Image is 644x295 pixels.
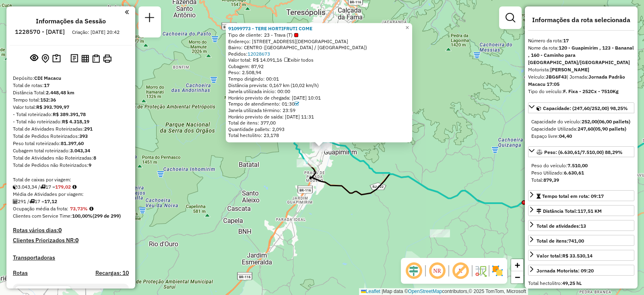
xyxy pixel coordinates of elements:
strong: 120 - Guapimirim , 123 - Bananal , 160 - Caminho para [GEOGRAPHIC_DATA]/[GEOGRAPHIC_DATA] [528,45,634,65]
div: Peso: (6.630,61/7.510,00) 88,29% [528,159,634,187]
h4: Transportadoras [13,254,129,261]
strong: (299 de 299) [93,213,121,219]
strong: R$ 389.391,78 [53,111,86,117]
strong: R$ 393.709,97 [36,104,69,110]
span: Ocupação média da frota: [13,206,68,212]
strong: 7.510,00 [568,162,588,168]
div: Valor total: R$ 14.091,16 [228,57,410,63]
div: Tipo do veículo: [528,88,634,95]
div: Depósito: [13,75,129,82]
strong: 393 [79,133,88,139]
div: Peso: 2.508,94 [228,70,410,76]
div: Janela utilizada início: 00:00 [228,88,410,95]
img: Fluxo de ruas [474,264,487,277]
span: × [405,24,409,31]
span: | [382,289,383,294]
div: Capacidade: (247,60/252,00) 98,25% [528,115,634,143]
a: Nova sessão e pesquisa [142,10,158,28]
div: Total de rotas: [13,82,129,89]
div: Média de Atividades por viagem: [13,191,129,198]
a: OpenStreetMap [408,289,442,294]
span: Peso do veículo: [531,162,588,168]
strong: 0 [75,237,78,244]
span: Peso: (6.630,61/7.510,00) 88,29% [544,149,623,155]
i: Total de Atividades [13,199,18,204]
a: 12028673 [248,51,270,57]
div: Pedidos: [228,51,410,57]
span: Clientes com Service Time: [13,213,72,219]
strong: (06,00 pallets) [597,118,630,125]
button: Logs desbloquear sessão [69,52,80,65]
div: Total de itens: [537,237,584,245]
a: Total de itens:741,00 [528,235,634,246]
strong: 17 [44,82,50,88]
div: Atividade não roteirizada - GEDIEL DE VASCONCELOS FILHO [430,229,450,237]
strong: 3.043,34 [70,147,90,154]
button: Centralizar mapa no depósito ou ponto de apoio [40,52,51,65]
button: Visualizar Romaneio [91,53,101,64]
a: Exibir filtros [502,10,518,26]
h6: 1228570 - [DATE] [15,28,65,35]
a: Valor total:R$ 33.530,14 [528,250,634,261]
em: Média calculada utilizando a maior ocupação (%Peso ou %Cubagem) de cada rota da sessão. Rotas cro... [89,206,93,211]
div: Total de Pedidos não Roteirizados: [13,162,129,169]
div: Total: [531,177,631,184]
button: Visualizar relatório de Roteirização [80,53,91,64]
a: 91099773 - TERE HORTIFRUTI COME [228,25,312,31]
strong: (05,90 pallets) [593,126,626,132]
span: + [515,260,520,270]
div: Peso total roteirizado: [13,140,129,147]
strong: 6.630,61 [564,170,584,176]
strong: 81.397,60 [61,140,84,146]
strong: 17,12 [44,198,57,204]
div: Distância Total: [13,89,129,96]
div: Map data © contributors,© 2025 TomTom, Microsoft [359,288,528,295]
div: Total de Pedidos Roteirizados: [13,133,129,140]
a: Close popup [402,23,412,33]
div: Horário previsto de saída: [DATE] 11:31 [228,114,410,120]
strong: 17 [563,37,569,44]
div: Capacidade do veículo: [531,118,631,125]
h4: Rotas vários dias: [13,227,129,234]
strong: R$ 4.318,19 [62,118,89,125]
div: 291 / 17 = [13,198,129,205]
span: | Jornada: [528,74,625,87]
span: 23 - Trava (T) [264,32,298,38]
strong: 0 [58,226,62,234]
i: Cubagem total roteirizado [13,185,18,189]
strong: 49,25 hL [562,280,582,286]
h4: Informações da Sessão [36,17,106,25]
strong: 100,00% [72,213,93,219]
div: Valor total: [537,252,592,260]
strong: 9 [89,162,91,168]
h4: Clientes Priorizados NR: [13,237,129,244]
a: Com service time [295,101,299,107]
div: Total de Atividades não Roteirizadas: [13,154,129,162]
div: Total de itens: 377,00 [228,120,410,126]
div: - Total não roteirizado: [13,118,129,125]
i: Total de rotas [29,199,35,204]
span: Exibir todos [284,57,314,63]
div: Total hectolitro: 23,178 [228,133,410,139]
span: Total de atividades: [537,223,586,229]
span: 117,51 KM [578,208,602,214]
div: Capacidade Utilizada: [531,125,631,133]
i: Total de rotas [40,185,45,189]
strong: 04,40 [559,133,572,139]
span: Capacidade: (247,60/252,00) 98,25% [543,105,628,111]
div: Tempo dirigindo: 00:01 [228,76,410,82]
div: Tempo de atendimento: 01:30 [228,101,410,108]
div: Cubagem: 87,92 [228,63,410,70]
div: Total de caixas por viagem: [13,176,129,183]
strong: 252,00 [582,118,597,125]
span: Exibir rótulo [451,261,470,280]
div: Criação: [DATE] 20:42 [69,29,123,36]
div: Veículo: [528,73,634,88]
strong: 13 [580,223,586,229]
div: Número da rota: [528,37,634,44]
h4: Recargas: 10 [95,270,129,276]
a: Capacidade: (247,60/252,00) 98,25% [528,102,634,113]
strong: F. Fixa - 252Cx - 7510Kg [563,88,619,94]
div: Motorista: [528,66,634,73]
strong: 2.448,48 km [46,89,74,96]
